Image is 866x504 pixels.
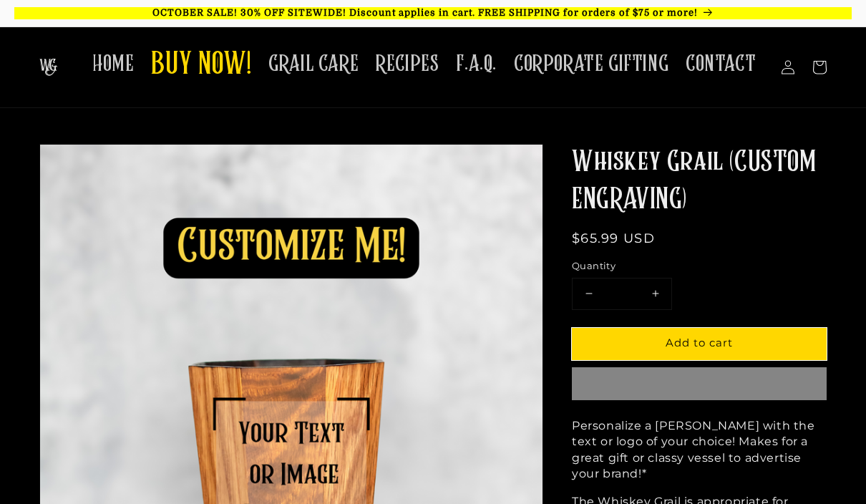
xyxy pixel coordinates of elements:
[505,42,677,87] a: CORPORATE GIFTING
[572,259,827,273] label: Quantity
[666,336,733,349] span: Add to cart
[268,50,359,78] span: GRAIL CARE
[260,42,367,87] a: GRAIL CARE
[456,50,497,78] span: F.A.Q.
[447,42,505,87] a: F.A.Q.
[572,231,655,246] span: $65.99 USD
[367,42,447,87] a: RECIPES
[572,328,827,360] button: Add to cart
[39,59,57,76] img: The Whiskey Grail
[84,42,142,87] a: HOME
[14,7,852,19] p: OCTOBER SALE! 30% OFF SITEWIDE! Discount applies in cart. FREE SHIPPING for orders of $75 or more!
[686,50,756,78] span: CONTACT
[572,418,827,483] p: Personalize a [PERSON_NAME] with the text or logo of your choice! Makes for a great gift or class...
[677,42,764,87] a: CONTACT
[92,50,134,78] span: HOME
[142,37,260,94] a: BUY NOW!
[151,46,251,85] span: BUY NOW!
[572,144,827,218] h1: Whiskey Grail (CUSTOM ENGRAVING)
[514,50,668,78] span: CORPORATE GIFTING
[376,50,439,78] span: RECIPES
